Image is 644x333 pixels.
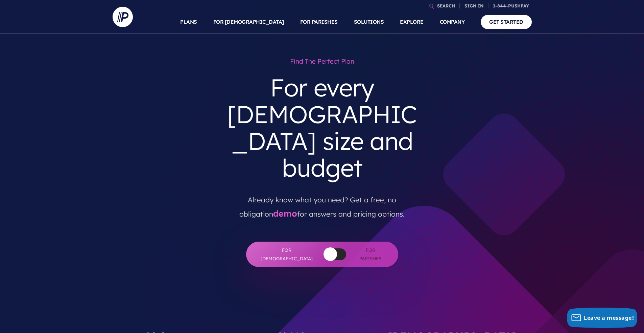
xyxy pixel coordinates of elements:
[567,308,637,328] button: Leave a message!
[180,10,197,34] a: PLANS
[273,208,297,219] a: demo
[356,246,385,263] span: For Parishes
[400,10,424,34] a: EXPLORE
[481,15,532,29] a: GET STARTED
[220,54,424,69] h1: Find the perfect plan
[213,10,284,34] a: FOR [DEMOGRAPHIC_DATA]
[584,314,634,321] span: Leave a message!
[354,10,384,34] a: SOLUTIONS
[220,69,424,187] h3: For every [DEMOGRAPHIC_DATA] size and budget
[300,10,338,34] a: FOR PARISHES
[225,187,419,221] p: Already know what you need? Get a free, no obligation for answers and pricing options.
[440,10,465,34] a: COMPANY
[260,246,314,263] span: For [DEMOGRAPHIC_DATA]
